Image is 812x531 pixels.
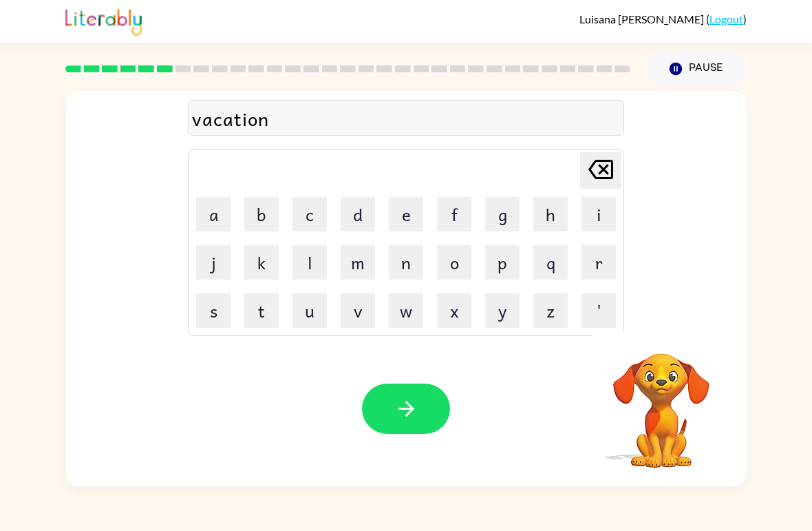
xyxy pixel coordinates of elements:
button: n [389,245,423,280]
span: Luisana [PERSON_NAME] [579,12,706,25]
button: f [437,197,471,231]
button: k [244,245,279,280]
button: u [292,293,327,328]
button: i [581,197,616,231]
div: vacation [192,104,620,133]
button: p [485,245,520,280]
button: c [292,197,327,231]
button: y [485,293,520,328]
button: g [485,197,520,231]
button: w [389,293,423,328]
button: q [533,245,568,280]
button: l [292,245,327,280]
button: Pause [647,53,747,85]
video: Your browser must support playing .mp4 files to use Literably. Please try using another browser. [592,332,730,470]
div: ( ) [579,12,747,25]
button: d [341,197,375,231]
button: s [196,293,231,328]
img: Literably [65,6,142,36]
button: a [196,197,231,231]
button: t [244,293,279,328]
button: e [389,197,423,231]
a: Logout [709,12,743,25]
button: m [341,245,375,280]
button: ' [581,293,616,328]
button: b [244,197,279,231]
button: x [437,293,471,328]
button: h [533,197,568,231]
button: o [437,245,471,280]
button: j [196,245,231,280]
button: v [341,293,375,328]
button: z [533,293,568,328]
button: r [581,245,616,280]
